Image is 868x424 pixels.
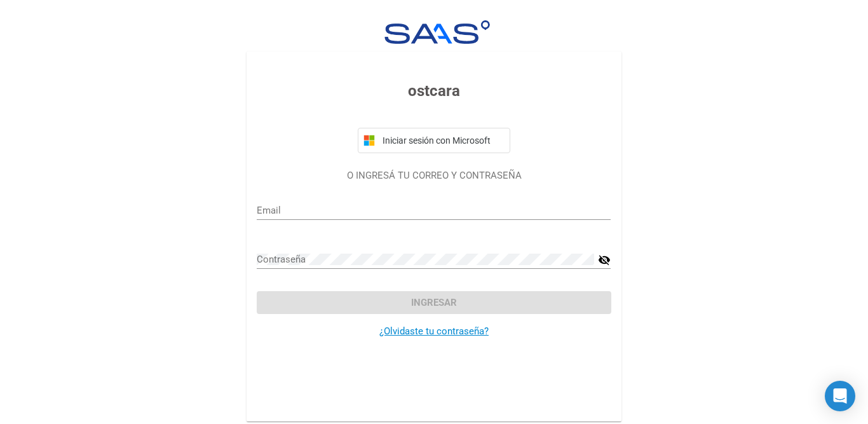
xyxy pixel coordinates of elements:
a: ¿Olvidaste tu contraseña? [379,325,489,337]
button: Iniciar sesión con Microsoft [358,128,510,153]
div: Open Intercom Messenger [825,381,855,411]
button: Ingresar [257,291,611,314]
mat-icon: visibility_off [598,252,611,268]
span: Iniciar sesión con Microsoft [380,135,505,146]
h3: ostcara [257,79,611,102]
p: O INGRESÁ TU CORREO Y CONTRASEÑA [257,168,611,183]
span: Ingresar [411,297,457,308]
